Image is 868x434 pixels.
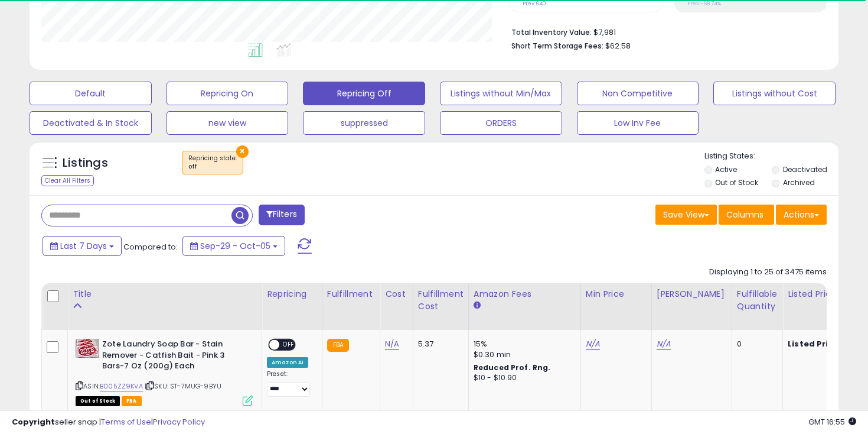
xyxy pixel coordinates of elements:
[63,155,108,171] h5: Listings
[145,381,221,391] span: | SKU: ST-7MUG-9BYU
[440,82,562,105] button: Listings without Min/Max
[30,111,152,135] button: Deactivated & In Stock
[474,362,551,373] b: Reduced Prof. Rng.
[279,340,298,350] span: OFF
[719,205,774,225] button: Columns
[713,82,836,105] button: Listings without Cost
[783,164,827,174] label: Deactivated
[267,357,308,368] div: Amazon AI
[704,151,839,162] p: Listing States:
[586,338,600,350] a: N/A
[259,205,305,225] button: Filters
[474,349,572,360] div: $0.30 min
[726,209,763,221] span: Columns
[153,416,205,427] a: Privacy Policy
[440,111,562,135] button: ORDERS
[73,288,257,300] div: Title
[737,288,778,313] div: Fulfillable Quantity
[12,416,55,427] strong: Copyright
[267,370,313,397] div: Preset:
[657,338,671,350] a: N/A
[188,163,237,171] div: off
[327,339,349,352] small: FBA
[715,164,737,174] label: Active
[715,177,758,187] label: Out of Stock
[474,288,576,300] div: Amazon Fees
[30,82,152,105] button: Default
[577,111,699,135] button: Low Inv Fee
[418,339,459,349] div: 5.37
[101,416,151,427] a: Terms of Use
[43,236,122,256] button: Last 7 Days
[776,205,827,225] button: Actions
[577,82,699,105] button: Non Competitive
[418,288,464,313] div: Fulfillment Cost
[182,236,285,256] button: Sep-29 - Oct-05
[236,145,249,158] button: ×
[76,396,120,406] span: All listings that are currently out of stock and unavailable for purchase on Amazon
[474,373,572,383] div: $10 - $10.90
[788,338,841,349] b: Listed Price:
[327,288,375,300] div: Fulfillment
[385,338,399,350] a: N/A
[12,417,205,428] div: seller snap | |
[808,416,856,427] span: 2025-10-13 16:55 GMT
[60,240,107,252] span: Last 7 Days
[655,205,717,225] button: Save View
[474,300,481,311] small: Amazon Fees.
[737,339,774,349] div: 0
[474,339,572,349] div: 15%
[783,177,815,187] label: Archived
[511,27,592,37] b: Total Inventory Value:
[511,24,818,38] li: $7,981
[511,41,603,51] b: Short Term Storage Fees:
[303,82,425,105] button: Repricing Off
[41,175,94,186] div: Clear All Filters
[100,381,143,391] a: B005ZZ9KVA
[76,339,99,358] img: 41JGjouViML._SL40_.jpg
[605,40,631,51] span: $62.58
[167,111,289,135] button: new view
[267,288,317,300] div: Repricing
[188,154,237,171] span: Repricing state :
[385,288,408,300] div: Cost
[303,111,425,135] button: suppressed
[657,288,727,300] div: [PERSON_NAME]
[709,267,827,278] div: Displaying 1 to 25 of 3475 items
[586,288,647,300] div: Min Price
[200,240,270,252] span: Sep-29 - Oct-05
[167,82,289,105] button: Repricing On
[122,396,142,406] span: FBA
[102,339,246,375] b: Zote Laundry Soap Bar - Stain Remover - Catfish Bait - Pink 3 Bars-7 Oz (200g) Each
[76,339,253,404] div: ASIN:
[123,241,178,252] span: Compared to:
